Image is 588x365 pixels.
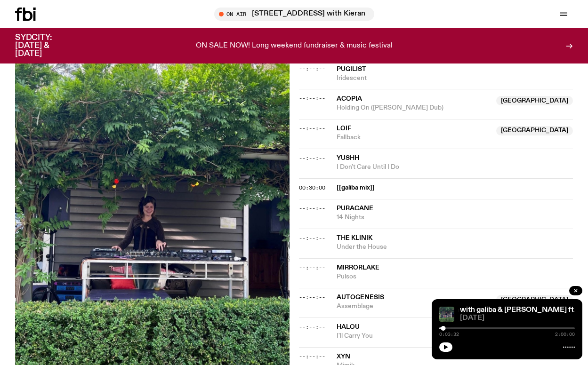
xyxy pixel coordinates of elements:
span: 0:03:32 [439,332,459,337]
span: Acopia [337,95,362,102]
span: Iridescent [337,74,573,83]
span: Yushh [337,155,359,161]
p: ON SALE NOW! Long weekend fundraiser & music festival [196,42,393,50]
span: 14 Nights [337,213,573,222]
button: On Air[STREET_ADDRESS] with Kieran Press [PERSON_NAME] [214,8,374,21]
span: Under the House [337,243,573,252]
span: 00:30:00 [299,184,325,191]
span: [GEOGRAPHIC_DATA] [496,96,573,105]
span: --:--:-- [299,323,325,331]
span: [[galiba mix]] [337,183,568,192]
span: Pulsos [337,272,573,281]
span: --:--:-- [299,294,325,301]
span: --:--:-- [299,95,325,102]
span: Xyn [337,353,350,360]
span: Halou [337,324,360,330]
span: MirrorLake [337,264,379,271]
span: --:--:-- [299,65,325,72]
span: LOIF [337,125,351,132]
span: I Don't Care Until I Do [337,163,573,172]
span: --:--:-- [299,353,325,360]
span: --:--:-- [299,234,325,242]
span: [GEOGRAPHIC_DATA] [496,295,573,304]
h3: SYDCITY: [DATE] & [DATE] [15,34,75,58]
span: [DATE] [460,315,575,322]
span: Holding On ([PERSON_NAME] Dub) [337,103,491,112]
span: Pugilist [337,66,366,72]
span: --:--:-- [299,205,325,212]
span: I'll Carry You [337,332,573,341]
span: --:--:-- [299,125,325,132]
button: 00:30:00 [299,185,325,190]
span: Puracane [337,205,373,212]
span: --:--:-- [299,264,325,271]
span: The Klinik [337,235,372,241]
span: Assemblage [337,302,491,311]
span: Fallback [337,133,491,142]
span: [GEOGRAPHIC_DATA] [496,126,573,135]
span: 2:00:00 [555,332,575,337]
span: Autogenesis [337,294,384,301]
span: --:--:-- [299,154,325,162]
